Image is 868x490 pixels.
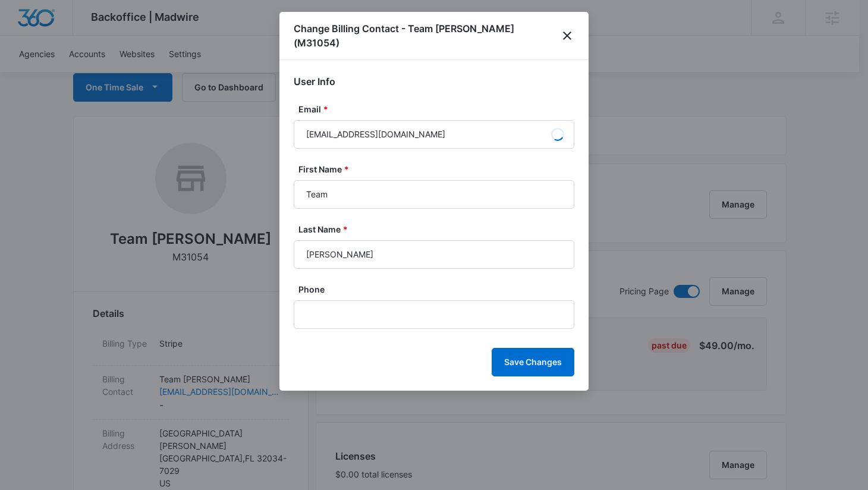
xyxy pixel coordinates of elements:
label: First Name [298,163,579,175]
h2: User Info [294,74,574,89]
button: Save Changes [492,348,574,376]
label: Email [298,103,579,115]
label: Phone [298,283,579,296]
h1: Change Billing Contact - Team [PERSON_NAME] (M31054) [294,21,560,50]
input: janedoe@gmail.com [294,120,574,149]
button: close [560,29,574,43]
label: Last Name [298,223,579,235]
